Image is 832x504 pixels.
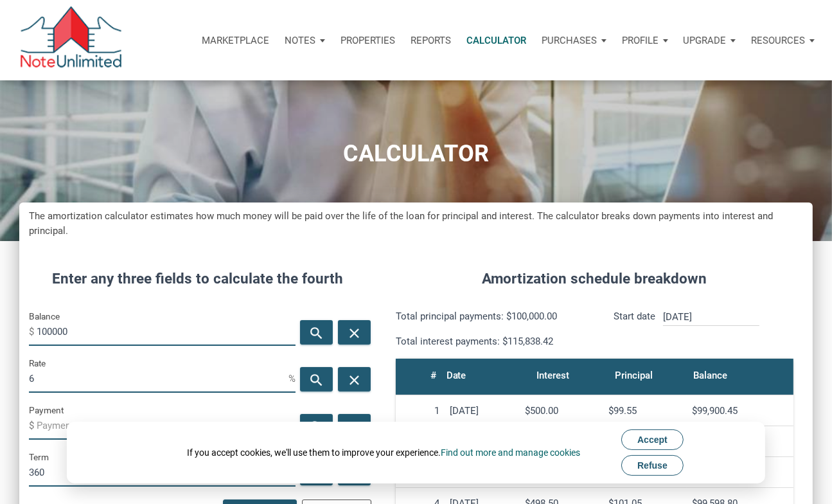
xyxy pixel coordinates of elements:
button: search [300,414,333,438]
div: Interest [536,366,569,384]
h1: CALCULATOR [10,141,822,167]
i: close [347,419,362,435]
button: Refuse [621,455,684,476]
p: Calculator [466,35,526,46]
div: # [430,366,436,384]
span: % [288,368,296,389]
label: Payment [29,402,64,418]
a: Properties [333,21,403,60]
p: Upgrade [683,35,726,46]
button: Marketplace [194,21,277,60]
div: $500.00 [525,405,598,417]
button: Notes [277,21,333,60]
p: Start date [614,309,655,349]
input: Term [29,458,263,487]
button: close [338,414,371,438]
button: close [338,320,371,345]
span: $ [29,415,37,436]
span: Accept [637,435,668,445]
button: close [338,367,371,392]
input: Balance [37,317,296,346]
span: Refuse [637,460,668,471]
div: 1 [401,405,439,417]
p: Purchases [542,35,597,46]
button: Profile [614,21,676,60]
button: Resources [743,21,822,60]
i: close [347,372,362,388]
h5: The amortization calculator estimates how much money will be paid over the life of the loan for p... [29,209,803,239]
p: Reports [411,35,451,46]
a: Calculator [459,21,534,60]
button: Upgrade [675,21,743,60]
h4: Enter any three fields to calculate the fourth [29,268,367,290]
label: Rate [29,355,46,371]
i: close [347,325,362,341]
p: Profile [622,35,659,46]
i: search [309,325,324,341]
button: search [300,320,333,345]
button: Accept [621,429,684,450]
input: Payment [37,411,296,440]
h4: Amortization schedule breakdown [386,268,803,290]
button: Purchases [534,21,614,60]
i: search [309,372,324,388]
p: Properties [341,35,395,46]
div: Balance [693,366,727,384]
i: search [309,419,324,435]
div: $99.55 [608,405,682,417]
p: Total principal payments: $100,000.00 [396,309,585,324]
div: If you accept cookies, we'll use them to improve your experience. [187,446,580,459]
div: Principal [615,366,653,384]
p: Marketplace [202,35,269,46]
div: Date [447,366,466,384]
button: Reports [403,21,459,60]
a: Find out more and manage cookies [441,447,580,458]
img: NoteUnlimited [19,6,123,74]
div: $99,900.45 [692,405,788,417]
p: Total interest payments: $115,838.42 [396,334,585,349]
label: Term [29,449,49,465]
p: Resources [751,35,805,46]
label: Balance [29,309,60,324]
p: Notes [285,35,315,46]
div: [DATE] [450,405,515,417]
input: Rate [29,364,288,393]
button: search [300,367,333,392]
span: $ [29,321,37,342]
